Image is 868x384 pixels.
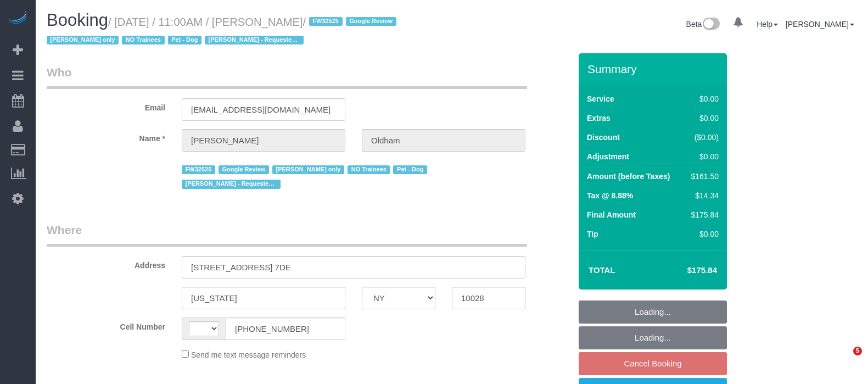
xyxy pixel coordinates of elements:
label: Amount (before Taxes) [587,171,670,182]
label: Tax @ 8.88% [587,190,633,201]
div: $0.00 [687,229,719,240]
label: Address [38,256,173,271]
span: Pet - Dog [393,165,427,174]
label: Service [587,93,614,104]
img: Automaid Logo [7,11,29,26]
small: / [DATE] / 11:00AM / [PERSON_NAME] [47,16,400,47]
span: Booking [47,10,108,30]
div: $14.34 [687,190,719,201]
label: Cell Number [38,318,173,332]
span: NO Trainees [348,165,390,174]
a: Beta [686,20,720,29]
strong: Total [589,265,615,275]
span: [PERSON_NAME] - Requested (secondary) [182,180,281,188]
label: Final Amount [587,209,636,220]
input: First Name [182,129,345,152]
span: [PERSON_NAME] only [272,165,344,174]
img: New interface [702,18,720,32]
div: $0.00 [687,151,719,162]
input: Zip Code [452,287,525,309]
div: $175.84 [687,209,719,220]
span: FW32525 [182,165,215,174]
span: [PERSON_NAME] - Requested (secondary) [205,36,304,44]
span: Send me text message reminders [191,350,306,359]
label: Email [38,98,173,113]
div: $161.50 [687,171,719,182]
a: [PERSON_NAME] [786,20,854,29]
div: $0.00 [687,113,719,124]
h4: $175.84 [654,266,717,275]
span: FW32525 [309,17,343,26]
label: Discount [587,132,620,143]
legend: Who [47,64,527,89]
iframe: Intercom live chat [831,347,857,373]
legend: Where [47,222,527,247]
span: 5 [853,347,862,355]
span: Google Review [219,165,269,174]
label: Tip [587,229,598,240]
span: Google Review [346,17,396,26]
div: $0.00 [687,93,719,104]
label: Name * [38,129,173,144]
input: City [182,287,345,309]
a: Help [757,20,778,29]
span: NO Trainees [122,36,164,44]
label: Extras [587,113,611,124]
input: Email [182,98,345,121]
input: Cell Number [226,318,345,340]
span: Pet - Dog [168,36,201,44]
span: [PERSON_NAME] only [47,36,119,44]
label: Adjustment [587,151,629,162]
div: ($0.00) [687,132,719,143]
input: Last Name [362,129,525,152]
h3: Summary [587,63,721,75]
